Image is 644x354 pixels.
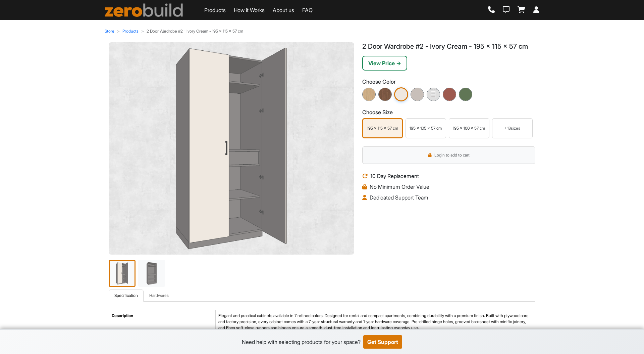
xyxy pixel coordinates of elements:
[105,3,183,17] img: ZeroBuild logo
[215,310,535,334] td: Elegant and practical cabinets available in 7 refined colors. Designed for rental and compact apa...
[362,183,535,191] li: No Minimum Order Value
[302,6,313,14] a: FAQ
[362,109,535,116] h3: Choose Size
[144,290,174,302] a: Hardwares
[242,338,361,346] div: Need help with selecting products for your space?
[365,125,400,131] div: 195 x 115 x 57 cm
[122,29,139,34] a: Products
[443,88,456,101] img: Earth Brown
[427,88,440,101] img: Graphite Blue
[459,88,472,101] img: English Green
[495,125,530,131] div: + 18 sizes
[362,79,535,85] h3: Choose Color
[114,48,349,249] img: 2 Door Wardrobe #2 - Ivory Cream - 195 x 115 x 57 cm
[105,28,539,34] nav: breadcrumb
[109,260,136,287] img: 2 Door Wardrobe #2 - Ivory Cream - 195 x 115 x 57 cm - Image 1
[450,125,488,131] div: 195 x 100 x 57 cm
[394,87,408,101] img: Ivory Cream
[434,152,470,158] span: Login to add to cart
[362,42,535,50] h1: 2 Door Wardrobe #2 - Ivory Cream - 195 x 115 x 57 cm
[362,88,376,101] img: Light Oak
[273,6,294,14] a: About us
[109,290,144,302] a: Specification
[362,56,407,71] button: View Price →
[363,335,402,349] button: Get Support
[533,6,539,14] a: Login
[234,6,265,14] a: How it Works
[407,125,444,131] div: 195 x 105 x 57 cm
[105,29,114,34] a: Store
[411,88,424,101] img: Sandstone
[362,193,535,202] li: Dedicated Support Team
[139,28,243,34] li: 2 Door Wardrobe #2 - Ivory Cream - 195 x 115 x 57 cm
[109,310,216,334] td: Description
[362,172,535,180] li: 10 Day Replacement
[378,88,392,101] img: Walnut Brown
[138,260,165,287] img: 2 Door Wardrobe #2 - Ivory Cream - 195 x 115 x 57 cm - Image 2
[204,6,226,14] a: Products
